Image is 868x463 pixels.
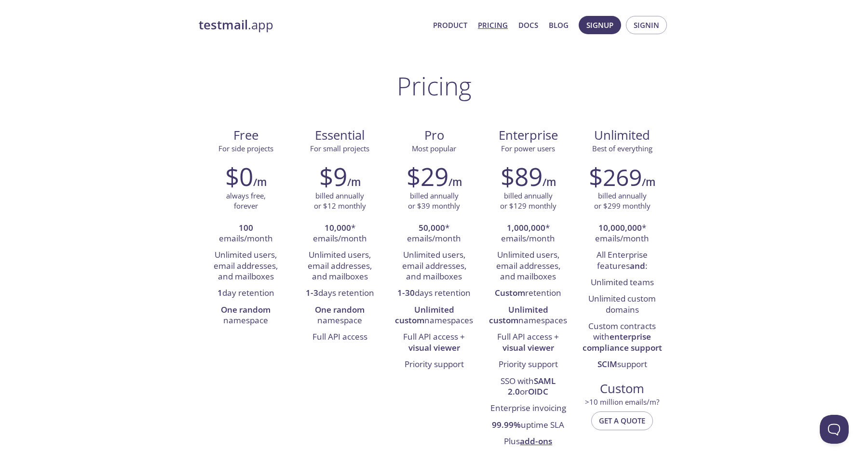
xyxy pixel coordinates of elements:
[583,331,662,353] strong: enterprise compliance support
[508,375,556,397] strong: SAML 2.0
[218,144,273,153] span: For side projects
[394,127,473,144] span: Pro
[585,397,659,407] span: > 10 million emails/m?
[488,417,568,434] li: uptime SLA
[408,342,460,353] strong: visual viewer
[395,304,454,326] strong: Unlimited custom
[591,411,653,430] button: Get a quote
[642,174,655,190] h6: /m
[206,285,285,302] li: day retention
[594,191,651,212] p: billed annually or $299 monthly
[488,285,568,302] li: retention
[489,127,568,144] span: Enterprise
[583,247,662,275] li: All Enterprise features :
[597,358,617,370] strong: SCIM
[598,222,642,233] strong: 10,000,000
[630,260,645,271] strong: and
[583,220,662,248] li: * emails/month
[199,17,425,33] a: testmail.app
[347,174,361,190] h6: /m
[253,174,267,190] h6: /m
[488,329,568,357] li: Full API access +
[407,162,448,191] h2: $29
[478,19,508,31] a: Pricing
[412,144,456,153] span: Most popular
[579,16,621,34] button: Signup
[626,16,667,34] button: Signin
[300,127,379,144] span: Essential
[325,222,351,233] strong: 10,000
[586,19,613,31] span: Signup
[300,247,380,285] li: Unlimited users, email addresses, and mailboxes
[306,287,318,298] strong: 1-3
[397,71,472,100] h1: Pricing
[419,222,445,233] strong: 50,000
[488,302,568,330] li: namespaces
[603,161,642,193] span: 269
[217,287,222,298] strong: 1
[594,127,650,144] span: Unlimited
[501,144,555,153] span: For power users
[495,287,525,298] strong: Custom
[226,191,266,212] p: always free, forever
[488,434,568,450] li: Plus
[528,386,548,397] strong: OIDC
[599,414,645,427] span: Get a quote
[408,191,460,212] p: billed annually or $39 monthly
[583,291,662,318] li: Unlimited custom domains
[488,357,568,373] li: Priority support
[394,247,474,285] li: Unlimited users, email addresses, and mailboxes
[300,220,380,248] li: * emails/month
[239,222,253,233] strong: 100
[310,144,369,153] span: For small projects
[489,304,548,326] strong: Unlimited custom
[206,127,285,144] span: Free
[502,342,554,353] strong: visual viewer
[206,247,285,285] li: Unlimited users, email addresses, and mailboxes
[500,191,556,212] p: billed annually or $129 monthly
[394,302,474,330] li: namespaces
[394,220,474,248] li: * emails/month
[488,373,568,401] li: SSO with or
[394,285,474,302] li: days retention
[634,19,659,31] span: Signin
[199,16,248,33] strong: testmail
[583,275,662,291] li: Unlimited teams
[206,302,285,330] li: namespace
[507,222,545,233] strong: 1,000,000
[300,329,380,345] li: Full API access
[221,304,271,315] strong: One random
[492,419,521,430] strong: 99.99%
[394,357,474,373] li: Priority support
[448,174,462,190] h6: /m
[319,162,347,191] h2: $9
[592,144,652,153] span: Best of everything
[520,436,552,447] a: add-ons
[315,304,365,315] strong: One random
[397,287,415,298] strong: 1-30
[589,162,642,191] h2: $
[583,318,662,357] li: Custom contracts with
[300,302,380,330] li: namespace
[433,19,467,31] a: Product
[394,329,474,357] li: Full API access +
[542,174,556,190] h6: /m
[488,400,568,417] li: Enterprise invoicing
[549,19,569,31] a: Blog
[300,285,380,302] li: days retention
[501,162,542,191] h2: $89
[583,357,662,373] li: support
[820,415,849,444] iframe: Help Scout Beacon - Open
[225,162,253,191] h2: $0
[314,191,366,212] p: billed annually or $12 monthly
[518,19,538,31] a: Docs
[206,220,285,248] li: emails/month
[583,381,662,397] span: Custom
[488,220,568,248] li: * emails/month
[488,247,568,285] li: Unlimited users, email addresses, and mailboxes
